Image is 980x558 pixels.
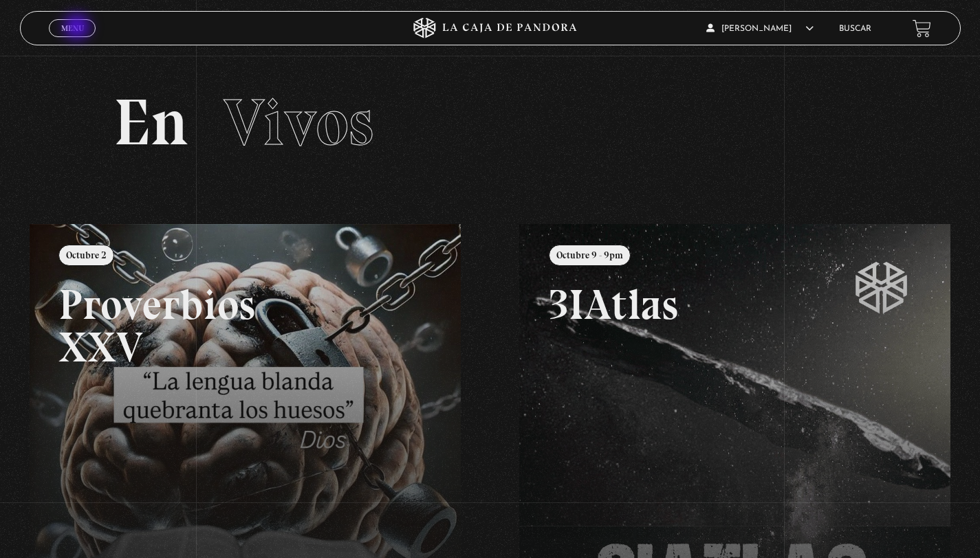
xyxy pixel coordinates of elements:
span: [PERSON_NAME] [706,25,814,33]
span: Cerrar [56,36,89,45]
span: Menu [61,24,84,32]
h2: En [113,90,866,155]
a: View your shopping cart [913,19,931,38]
a: Buscar [839,25,871,33]
span: Vivos [224,83,373,161]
